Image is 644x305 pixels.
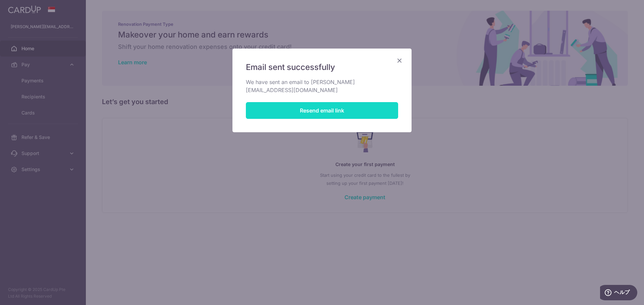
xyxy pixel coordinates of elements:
iframe: ウィジェットを開いて詳しい情報を確認できます [600,285,637,302]
p: We have sent an email to [PERSON_NAME][EMAIL_ADDRESS][DOMAIN_NAME] [246,78,398,94]
button: Resend email link [246,102,398,119]
button: Close [395,57,404,65]
span: Email sent successfully [246,62,335,73]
